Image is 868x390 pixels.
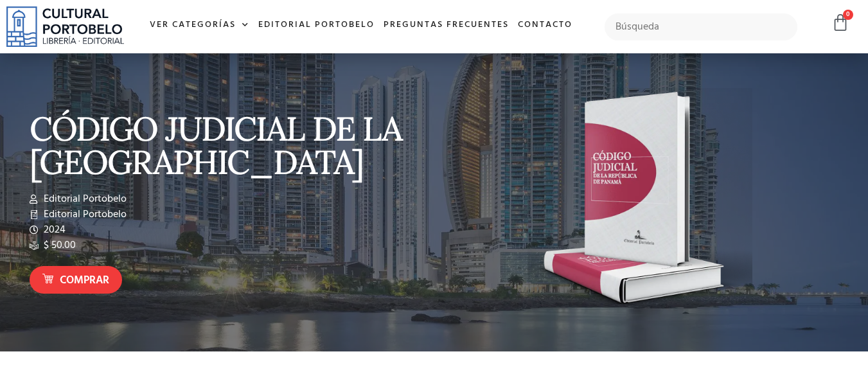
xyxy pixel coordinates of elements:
[30,266,122,294] a: Comprar
[40,207,127,222] span: Editorial Portobelo
[513,12,577,39] a: Contacto
[40,191,127,207] span: Editorial Portobelo
[254,12,379,39] a: Editorial Portobelo
[40,238,76,253] span: $ 50.00
[379,12,513,39] a: Preguntas frecuentes
[145,12,254,39] a: Ver Categorías
[843,10,853,20] span: 0
[30,112,428,179] p: CÓDIGO JUDICIAL DE LA [GEOGRAPHIC_DATA]
[40,222,66,238] span: 2024
[60,272,109,289] span: Comprar
[831,13,849,32] a: 0
[605,13,798,40] input: Búsqueda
